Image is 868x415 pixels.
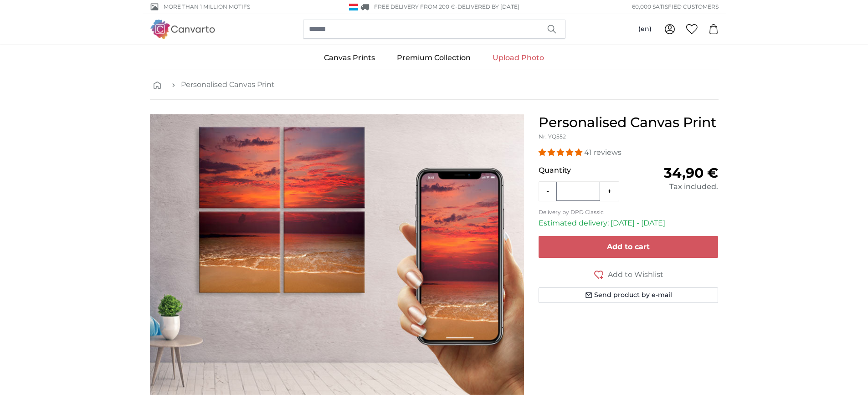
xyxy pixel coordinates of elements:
a: Premium Collection [386,46,482,70]
div: Tax included. [628,181,718,192]
button: Add to cart [539,236,719,258]
a: Upload Photo [482,46,555,70]
span: Add to Wishlist [608,269,663,280]
span: 4.98 stars [539,148,584,157]
a: Personalised Canvas Print [181,79,275,90]
div: 1 of 1 [150,114,524,395]
button: + [600,182,619,200]
p: Quantity [539,165,628,176]
p: Estimated delivery: [DATE] - [DATE] [539,218,719,229]
nav: breadcrumbs [150,70,719,100]
span: Delivered by [DATE] [457,3,519,10]
img: Canvarto [150,20,216,38]
span: 60,000 satisfied customers [632,3,719,11]
span: FREE delivery from 200 € [374,3,455,10]
h1: Personalised Canvas Print [539,114,719,131]
button: Send product by e-mail [539,287,719,303]
span: Add to cart [607,242,650,251]
span: - [455,3,519,10]
span: 41 reviews [584,148,621,157]
button: - [539,182,556,200]
a: Canvas Prints [313,46,386,70]
p: Delivery by DPD Classic [539,209,719,216]
span: More than 1 million motifs [164,3,250,11]
button: Add to Wishlist [539,269,719,280]
button: (en) [631,21,659,37]
img: personalised-canvas-print [150,114,524,395]
span: Nr. YQ552 [539,133,566,140]
span: 34,90 € [664,164,718,181]
img: Luxembourg [349,4,358,10]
